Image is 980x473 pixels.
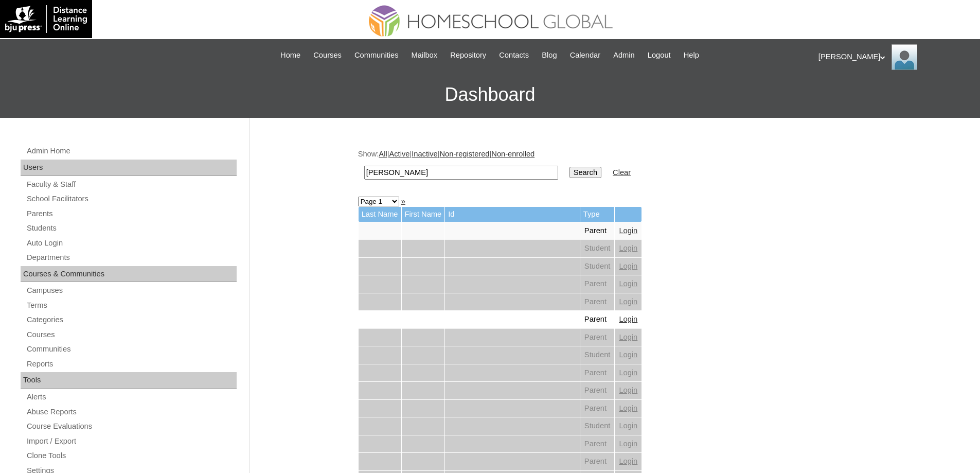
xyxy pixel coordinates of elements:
a: Login [619,351,637,359]
a: Admin [608,49,640,61]
a: Auto Login [26,237,237,250]
td: Parent [580,435,615,453]
a: Courses [308,49,347,61]
input: Search [569,167,601,178]
a: Parents [26,207,237,220]
td: Parent [580,400,615,417]
a: Login [619,279,637,288]
a: Alerts [26,391,237,404]
a: Admin Home [26,145,237,157]
a: Help [679,49,704,61]
a: Clear [613,168,631,177]
a: Home [275,49,306,61]
img: Ariane Ebuen [892,44,917,70]
input: Search [364,166,558,180]
td: Parent [580,382,615,399]
td: Parent [580,329,615,346]
a: Calendar [565,49,605,61]
a: Login [619,440,637,448]
a: Active [389,150,409,158]
a: Non-enrolled [491,150,534,158]
td: Parent [580,293,615,311]
td: Parent [580,364,615,382]
span: Courses [313,49,342,61]
img: logo-white.png [5,5,87,33]
a: Non-registered [440,150,490,158]
div: Users [21,160,237,176]
td: Student [580,346,615,364]
span: Contacts [499,49,529,61]
span: Logout [648,49,671,61]
td: Parent [580,275,615,293]
td: Parent [580,453,615,470]
a: Login [619,386,637,394]
span: Help [684,49,699,61]
a: Import / Export [26,435,237,448]
a: Course Evaluations [26,420,237,433]
a: Login [619,297,637,306]
a: Faculty & Staff [26,178,237,191]
td: Type [580,207,615,222]
div: Courses & Communities [21,266,237,283]
div: Tools [21,372,237,389]
a: School Facilitators [26,192,237,205]
h3: Dashboard [5,72,975,118]
span: Repository [450,49,486,61]
a: Login [619,226,637,235]
a: Login [619,457,637,465]
a: Terms [26,299,237,312]
a: All [379,150,387,158]
a: Login [619,333,637,341]
a: Repository [445,49,491,61]
a: Blog [537,49,562,61]
a: » [401,197,405,205]
div: [PERSON_NAME] [818,44,970,70]
a: Departments [26,251,237,264]
span: Blog [542,49,557,61]
td: First Name [402,207,445,222]
a: Students [26,222,237,235]
a: Courses [26,328,237,341]
td: Student [580,240,615,257]
a: Contacts [494,49,534,61]
a: Categories [26,313,237,326]
div: Show: | | | | [358,149,867,185]
td: Parent [580,311,615,328]
span: Home [280,49,300,61]
a: Login [619,369,637,377]
a: Abuse Reports [26,406,237,418]
a: Login [619,404,637,412]
td: Id [445,207,580,222]
a: Mailbox [406,49,443,61]
span: Calendar [570,49,600,61]
a: Reports [26,358,237,371]
a: Login [619,244,637,252]
span: Admin [613,49,635,61]
td: Student [580,417,615,435]
a: Communities [349,49,404,61]
td: Student [580,258,615,275]
span: Communities [354,49,399,61]
td: Parent [580,222,615,240]
a: Inactive [412,150,438,158]
a: Login [619,422,637,430]
a: Communities [26,343,237,356]
td: Last Name [359,207,401,222]
span: Mailbox [412,49,438,61]
a: Campuses [26,284,237,297]
a: Login [619,262,637,270]
a: Logout [643,49,676,61]
a: Clone Tools [26,449,237,462]
a: Login [619,315,637,323]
